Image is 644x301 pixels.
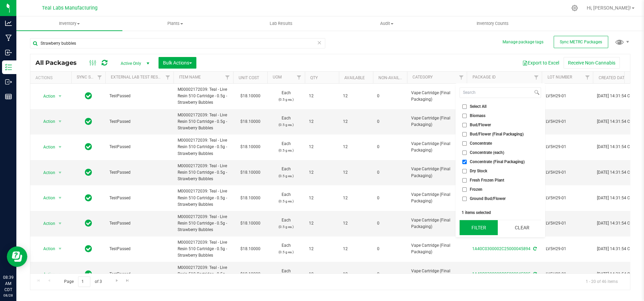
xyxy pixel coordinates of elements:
[56,244,64,254] span: select
[37,244,56,254] span: Action
[344,75,365,80] a: Available
[503,220,541,235] button: Clear
[413,75,433,80] a: Category
[470,178,504,182] span: Fresh Frozen Plant
[222,72,233,83] a: Filter
[546,220,589,227] span: LV5H29-01
[377,169,403,176] span: 0
[178,137,229,157] span: M00002172039: Teal - Live Resin 510 Cartridge - 0.5g - Strawberry Bubbles
[462,210,539,215] div: 1 items selected
[309,246,335,252] span: 12
[5,93,12,100] inline-svg: Reports
[271,191,301,204] span: Each
[271,173,301,179] p: (0.5 g ea.)
[472,272,530,276] a: 1A40C0300002C25000045895
[271,249,301,255] p: (0.5 g ea.)
[109,246,169,252] span: TestPassed
[309,220,335,227] span: 12
[377,144,403,150] span: 0
[560,40,602,44] span: Sync METRC Packages
[271,115,301,128] span: Each
[109,271,169,277] span: TestPassed
[37,193,56,203] span: Action
[472,75,495,80] a: Package ID
[85,142,92,152] span: In Sync
[228,16,334,31] a: Lab Results
[5,64,12,71] inline-svg: Inventory
[343,118,369,125] span: 12
[343,144,369,150] span: 12
[5,78,12,85] inline-svg: Outbound
[271,242,301,255] span: Each
[271,96,301,103] p: (0.5 g ea.)
[271,166,301,179] span: Each
[546,93,589,99] span: LV5H29-01
[7,246,27,267] iframe: Resource center
[547,75,572,80] a: Lot Number
[343,195,369,201] span: 12
[37,270,56,279] span: Action
[309,118,335,125] span: 12
[597,93,635,99] span: [DATE] 14:31:54 CDT
[343,169,369,176] span: 12
[546,118,589,125] span: LV5H29-01
[309,271,335,277] span: 12
[16,16,122,31] a: Inventory
[233,160,267,186] td: $18.10000
[56,219,64,228] span: select
[85,168,92,177] span: In Sync
[109,93,169,99] span: TestPassed
[178,239,229,259] span: M00002172039: Teal - Live Resin 510 Cartridge - 0.5g - Strawberry Bubbles
[546,271,589,277] span: LV5H29-01
[472,246,530,251] a: 1A40C0300002C25000045894
[470,150,504,155] span: Concentrate (each)
[233,134,267,160] td: $18.10000
[85,244,92,254] span: In Sync
[462,141,467,146] input: Concentrate
[462,104,467,109] input: Select All
[163,60,192,66] span: Bulk Actions
[77,75,103,80] a: Sync Status
[42,5,98,11] span: Teal Labs Manufacturing
[309,169,335,176] span: 12
[37,219,56,228] span: Action
[462,114,467,118] input: Biomass
[470,141,492,145] span: Concentrate
[123,276,133,286] a: Go to the last page
[37,142,56,152] span: Action
[233,109,267,135] td: $18.10000
[273,75,282,80] a: UOM
[470,104,486,109] span: Select All
[3,274,13,293] p: 08:39 AM CDT
[377,195,403,201] span: 0
[178,214,229,233] span: M00002172039: Teal - Live Resin 510 Cartridge - 0.5g - Strawberry Bubbles
[109,118,169,125] span: TestPassed
[16,20,122,27] span: Inventory
[411,115,463,128] span: Vape Cartridge (Final Packaging)
[123,20,228,27] span: Plants
[440,16,546,31] a: Inventory Counts
[455,72,467,83] a: Filter
[343,220,369,227] span: 12
[109,169,169,176] span: TestPassed
[580,276,623,287] span: 1 - 20 of 46 items
[377,271,403,277] span: 0
[178,264,229,284] span: M00002172039: Teal - Live Resin 510 Cartridge - 0.5g - Strawberry Bubbles
[460,88,533,98] input: Search
[109,195,169,201] span: TestPassed
[554,36,608,48] button: Sync METRC Packages
[411,90,463,103] span: Vape Cartridge (Final Packaging)
[462,178,467,183] input: Fresh Frozen Plant
[530,72,542,83] a: Filter
[78,276,90,287] input: 1
[532,246,537,251] span: Sync from Compliance System
[597,118,635,125] span: [DATE] 14:31:54 CDT
[233,84,267,109] td: $18.10000
[233,211,267,236] td: $18.10000
[532,272,537,276] span: Sync from Compliance System
[597,169,635,176] span: [DATE] 14:31:54 CDT
[411,191,463,204] span: Vape Cartridge (Final Packaging)
[309,195,335,201] span: 12
[570,5,579,11] div: Manage settings
[377,220,403,227] span: 0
